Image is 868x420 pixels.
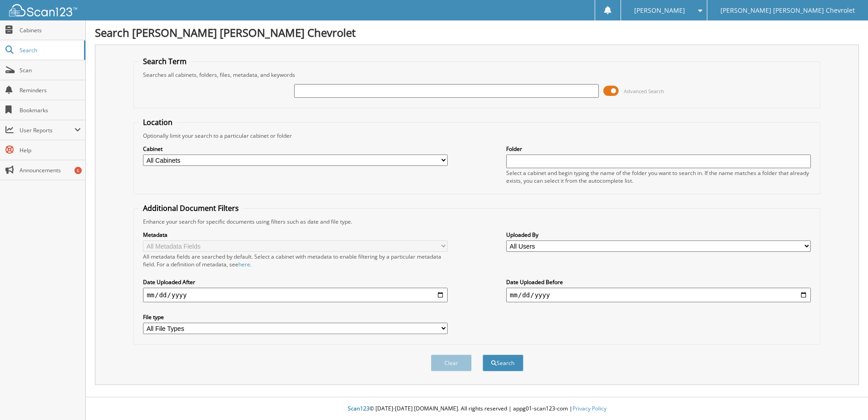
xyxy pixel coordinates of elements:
label: Date Uploaded After [143,278,448,286]
span: Advanced Search [624,88,664,95]
label: Folder [506,145,811,153]
h1: Search [PERSON_NAME] [PERSON_NAME] Chevrolet [95,25,859,40]
label: Date Uploaded Before [506,278,811,286]
a: Privacy Policy [572,405,607,412]
legend: Search Term [138,56,191,66]
div: All metadata fields are searched by default. Select a cabinet with metadata to enable filtering b... [143,253,448,268]
div: 6 [74,167,82,174]
img: scan123-logo-white.svg [9,4,77,16]
div: © [DATE]-[DATE] [DOMAIN_NAME]. All rights reserved | appg01-scan123-com | [86,398,868,420]
div: Optionally limit your search to a particular cabinet or folder [138,132,815,140]
label: File type [143,313,448,321]
span: [PERSON_NAME] [634,8,685,13]
legend: Location [138,117,177,127]
span: Cabinets [20,26,81,34]
span: Scan [20,66,81,74]
input: start [143,288,448,302]
button: Search [483,355,523,371]
a: here [238,260,250,268]
button: Clear [431,355,472,371]
span: Scan123 [348,405,370,412]
span: Help [20,146,81,154]
iframe: Chat Widget [823,376,868,420]
span: Reminders [20,86,81,94]
input: end [506,288,811,302]
span: Search [20,46,79,54]
label: Uploaded By [506,231,811,239]
span: Announcements [20,166,81,174]
label: Metadata [143,231,448,239]
div: Searches all cabinets, folders, files, metadata, and keywords [138,71,815,79]
span: Bookmarks [20,106,81,114]
span: User Reports [20,126,74,134]
div: Enhance your search for specific documents using filters such as date and file type. [138,218,815,225]
legend: Additional Document Filters [138,203,243,213]
span: [PERSON_NAME] [PERSON_NAME] Chevrolet [720,8,855,13]
div: Select a cabinet and begin typing the name of the folder you want to search in. If the name match... [506,169,811,185]
label: Cabinet [143,145,448,153]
